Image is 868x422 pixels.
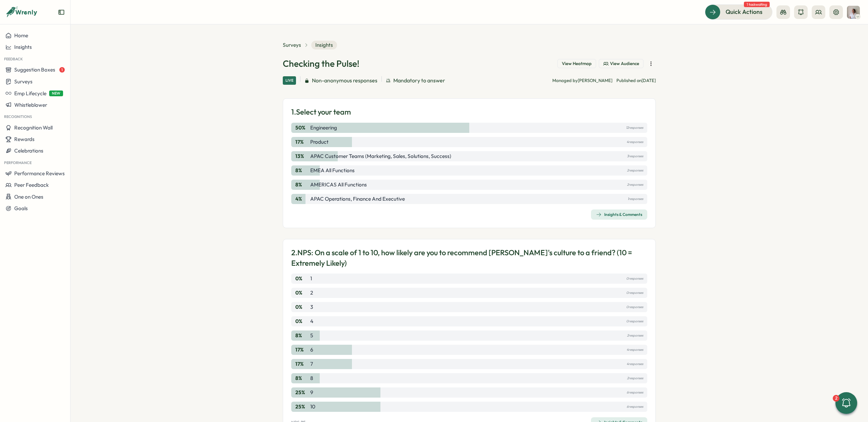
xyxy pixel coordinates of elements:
span: Mandatory to answer [393,76,445,85]
p: 10 [310,403,315,410]
p: 3 responses [627,153,643,160]
p: 17 % [295,138,309,146]
span: View Heatmap [562,61,592,67]
p: Engineering [310,124,337,132]
p: 4 [310,318,313,325]
p: EMEA All Functions [310,167,355,174]
p: 4 % [295,195,309,203]
p: 25 % [295,403,309,410]
span: Emp Lifecycle [14,90,46,97]
p: 0 responses [626,289,643,297]
p: 4 responses [627,360,643,368]
p: 0 % [295,318,309,325]
span: 1 [59,67,65,73]
p: 0 responses [626,318,643,325]
span: Rewards [14,136,35,142]
button: Expand sidebar [58,9,65,16]
span: Non-anonymous responses [312,76,377,85]
p: 0 % [295,275,309,282]
p: 8 [310,375,313,382]
p: 0 responses [626,275,643,282]
span: Recognition Wall [14,124,53,131]
span: Insights [311,41,337,49]
span: Whistleblower [14,102,47,108]
p: 13 % [295,153,309,160]
p: 6 [310,346,313,354]
div: 2 [833,395,840,402]
p: 17 % [295,346,309,354]
span: [PERSON_NAME] [578,78,612,83]
span: Surveys [14,78,33,85]
p: APAC Customer Teams (Marketing, Sales, Solutions, Success) [310,153,451,160]
a: Surveys [283,41,301,49]
span: One on Ones [14,194,43,200]
span: Performance Reviews [14,170,65,177]
p: 2 [310,289,313,297]
button: 2 [835,392,857,414]
span: Insights [14,44,32,50]
p: 50 % [295,124,309,132]
button: View Audience [599,59,644,68]
p: 1 responses [628,195,643,203]
button: View Heatmap [557,59,596,68]
button: Insights & Comments [591,209,647,220]
span: [DATE] [642,78,656,83]
p: 8 % [295,375,309,382]
p: 0 responses [626,303,643,311]
p: Product [310,138,329,146]
p: 3 [310,303,313,311]
p: 2 responses [627,375,643,382]
p: 0 % [295,289,309,297]
p: 7 [310,360,313,368]
p: 0 % [295,303,309,311]
span: Home [14,32,28,39]
span: NEW [49,91,63,96]
p: 6 responses [627,389,643,396]
button: Quick Actions [705,4,772,19]
span: Celebrations [14,147,43,154]
span: View Audience [610,61,639,67]
p: 8 % [295,332,309,339]
p: 17 % [295,360,309,368]
img: Alejandra Catania [847,6,860,19]
p: 25 % [295,389,309,396]
p: 4 responses [627,138,643,146]
p: 1. Select your team [291,107,351,117]
p: 1 [310,275,312,282]
p: 8 % [295,167,309,174]
p: Published on [616,78,656,84]
span: Suggestion Boxes [14,66,55,73]
p: APAC Operations, Finance and Executive [310,195,405,203]
p: 6 responses [627,403,643,410]
span: Quick Actions [726,7,763,16]
div: Insights & Comments [596,212,642,217]
span: Goals [14,205,28,212]
p: Managed by [552,78,612,84]
p: 5 [310,332,313,339]
p: 4 responses [627,346,643,354]
span: Peer Feedback [14,182,49,188]
div: Live [283,76,296,85]
p: 2 responses [627,332,643,339]
p: 2 responses [627,167,643,174]
h1: Checking the Pulse! [283,58,359,69]
p: 2. NPS: On a scale of 1 to 10, how likely are you to recommend [PERSON_NAME]'s culture to a frien... [291,247,647,268]
p: AMERICAS All Functions [310,181,367,188]
p: 12 responses [626,124,643,132]
span: 1 task waiting [744,2,770,7]
p: 2 responses [627,181,643,188]
p: 8 % [295,181,309,188]
p: 9 [310,389,313,396]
